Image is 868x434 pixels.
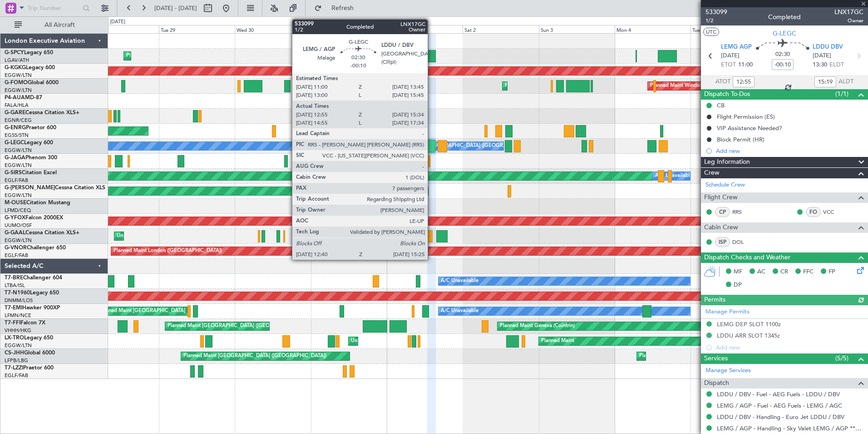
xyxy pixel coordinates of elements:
a: EGLF/FAB [5,372,28,379]
span: G-LEGC [5,140,24,146]
a: EGLF/FAB [5,177,28,184]
a: LEMG / AGP - Fuel - AEG Fuels - LEMG / AGC [717,402,842,409]
span: Refresh [324,5,362,11]
span: ATOT [715,77,730,86]
div: A/C Unavailable [GEOGRAPHIC_DATA] ([GEOGRAPHIC_DATA]) [389,139,537,153]
div: Thu 31 [311,25,387,33]
span: G-[PERSON_NAME] [5,185,55,191]
button: UTC [703,28,719,36]
div: FO [806,207,821,217]
a: EGGW/LTN [5,192,32,199]
span: ALDT [838,77,853,86]
a: UUMO/OSF [5,222,32,229]
a: Schedule Crew [705,181,745,190]
a: G-KGKGLegacy 600 [5,65,55,71]
a: T7-LZZIPraetor 600 [5,365,54,371]
span: [DATE] [721,51,740,61]
div: Mon 28 [83,25,159,33]
a: G-[PERSON_NAME]Cessna Citation XLS [5,185,105,191]
span: (1/1) [835,89,848,99]
span: Services [704,353,728,364]
span: FFC [803,267,814,277]
span: AC [757,267,765,277]
a: CS-JHHGlobal 6000 [5,350,55,356]
span: T7-LZZI [5,365,23,371]
a: M-OUSECitation Mustang [5,200,70,206]
a: EGGW/LTN [5,237,32,244]
a: VHHH/HKG [5,327,31,334]
span: ELDT [829,61,844,70]
a: LFMN/NCE [5,312,31,319]
span: 533099 [705,7,727,17]
span: T7-BRE [5,275,23,281]
a: T7-EMIHawker 900XP [5,305,60,311]
a: G-FOMOGlobal 6000 [5,80,59,86]
a: LFMD/CEQ [5,207,31,214]
span: G-LEGC [773,29,796,38]
a: Manage Services [705,366,751,375]
a: DOL [732,238,753,246]
div: Fri 1 [387,25,463,33]
div: Planned Maint [GEOGRAPHIC_DATA] [99,304,185,318]
a: T7-N1960Legacy 650 [5,290,59,296]
div: Tue 29 [159,25,235,33]
a: EGNR/CEG [5,117,32,124]
div: VIP Assistance Needed? [717,124,782,132]
a: G-YFOXFalcon 2000EX [5,215,63,221]
a: EGSS/STN [5,132,29,139]
span: LNX17GC [834,7,863,17]
span: LX-TRO [5,335,24,341]
span: LEMG AGP [721,43,752,52]
div: A/C Unavailable [GEOGRAPHIC_DATA] ([GEOGRAPHIC_DATA]) [313,139,461,153]
a: EGGW/LTN [5,342,32,349]
span: T7-FFI [5,320,20,326]
div: A/C Unavailable [441,304,478,318]
div: [DATE] [110,18,125,26]
span: G-YFOX [5,215,25,221]
a: RRS [732,208,753,216]
span: [DATE] - [DATE] [154,4,197,12]
span: G-GAAL [5,230,25,236]
a: FALA/HLA [5,102,29,109]
a: G-ENRGPraetor 600 [5,125,56,131]
span: G-SPCY [5,50,24,56]
span: 13:30 [813,61,827,70]
div: CP [715,207,730,217]
div: Planned Maint [GEOGRAPHIC_DATA] [505,79,592,93]
a: LGAV/ATH [5,57,29,64]
span: All Aircraft [24,22,96,28]
span: CS-JHH [5,350,24,356]
a: DNMM/LOS [5,297,33,304]
span: Owner [834,17,863,25]
a: LDDU / DBV - Fuel - AEG Fuels - LDDU / DBV [717,390,840,398]
span: Flight Crew [704,192,738,203]
div: Tue 5 [690,25,766,33]
button: All Aircraft [10,18,99,32]
div: Planned Maint [GEOGRAPHIC_DATA] ([GEOGRAPHIC_DATA] Intl) [168,319,319,333]
span: LDDU DBV [813,43,843,52]
div: Sun 3 [539,25,615,33]
a: LX-TROLegacy 650 [5,335,53,341]
div: Mon 4 [615,25,690,33]
div: Sat 2 [463,25,538,33]
a: LEMG / AGP - Handling - Sky Valet LEMG / AGP ***My Handling*** [717,424,863,432]
input: Trip Number [28,1,80,15]
div: A/C Unavailable [441,274,478,288]
div: Block Permit (HR) [717,136,764,143]
div: Planned Maint [541,334,574,348]
span: G-GARE [5,110,25,116]
div: Completed [768,12,801,22]
span: T7-N1960 [5,290,30,296]
span: CR [780,267,788,277]
span: Leg Information [704,157,750,167]
div: [DATE] [388,18,404,26]
a: LFPB/LBG [5,357,28,364]
span: Dispatch Checks and Weather [704,252,790,263]
span: G-VNOR [5,245,27,251]
span: 02:30 [775,50,790,59]
div: Wed 30 [235,25,311,33]
a: P4-AUAMD-87 [5,95,42,101]
span: (5/5) [835,353,848,363]
span: Crew [704,168,720,178]
span: M-OUSE [5,200,26,206]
